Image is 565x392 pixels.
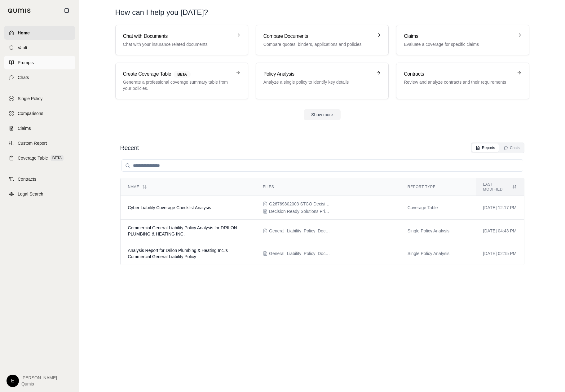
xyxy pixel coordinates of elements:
img: Qumis Logo [8,8,31,13]
p: Evaluate a coverage for specific claims [404,41,513,47]
p: Review and analyze contracts and their requirements [404,79,513,85]
span: Prompts [18,59,34,66]
h3: Contracts [404,70,513,78]
span: BETA [51,155,64,161]
span: Decision Ready Solutions Primary Quote (1).pdf [269,208,331,214]
h3: Policy Analysis [263,70,372,78]
h3: Compare Documents [263,33,372,40]
th: Files [255,178,400,196]
h3: Create Coverage Table [123,70,232,78]
span: Analysis Report for Drilon Plumbing & Heating Inc.'s Commercial General Liability Policy [128,248,228,259]
h3: Claims [404,33,513,40]
a: Chats [4,71,75,84]
a: Single Policy [4,92,75,105]
a: Policy AnalysisAnalyze a single policy to identify key details [256,63,389,99]
span: Vault [18,45,27,51]
td: Single Policy Analysis [400,242,476,265]
span: Contracts [18,176,36,182]
a: Coverage TableBETA [4,151,75,165]
button: Reports [472,143,499,152]
a: Create Coverage TableBETAGenerate a professional coverage summary table from your policies. [115,63,248,99]
a: Custom Report [4,136,75,150]
a: Chat with DocumentsChat with your insurance related documents [115,25,248,55]
h2: Recent [120,143,139,152]
h3: Chat with Documents [123,33,232,40]
p: Chat with your insurance related documents [123,41,232,47]
div: Name [128,184,248,189]
p: Analyze a single policy to identify key details [263,79,372,85]
span: Custom Report [18,140,47,146]
td: [DATE] 02:15 PM [476,242,524,265]
button: Show more [304,109,341,120]
span: G26769802003 STCO DecisionR2083882283158AM (1).pdf [269,201,331,207]
span: Single Policy [18,95,42,102]
span: BETA [174,71,190,78]
div: E [7,375,19,387]
td: [DATE] 04:43 PM [476,220,524,242]
td: [DATE] 12:17 PM [476,196,524,220]
div: Reports [476,145,495,150]
button: Collapse sidebar [62,6,72,15]
span: Commercial General Liability Policy Analysis for DRILON PLUMBING & HEATING INC. [128,225,237,236]
span: General_Liability_Policy_Document.pdf [269,228,331,234]
span: Claims [18,125,31,131]
th: Report Type [400,178,476,196]
a: Compare DocumentsCompare quotes, binders, applications and policies [256,25,389,55]
span: Home [18,30,30,36]
a: Vault [4,41,75,55]
a: Comparisons [4,107,75,120]
a: ClaimsEvaluate a coverage for specific claims [396,25,529,55]
a: Contracts [4,172,75,186]
div: Last modified [483,182,517,192]
a: ContractsReview and analyze contracts and their requirements [396,63,529,99]
td: Single Policy Analysis [400,220,476,242]
a: Prompts [4,56,75,69]
a: Claims [4,121,75,135]
span: General_Liability_Policy_Document.pdf [269,250,331,257]
button: Chats [500,143,523,152]
h1: How can I help you [DATE]? [115,7,208,17]
span: [PERSON_NAME] [21,375,57,381]
span: Legal Search [18,191,43,197]
div: Chats [504,145,519,150]
span: Cyber Liability Coverage Checklist Analysis [128,205,211,210]
span: Coverage Table [18,155,48,161]
span: Comparisons [18,110,43,117]
p: Compare quotes, binders, applications and policies [263,41,372,47]
a: Legal Search [4,187,75,201]
td: Coverage Table [400,196,476,220]
span: Chats [18,74,29,81]
p: Generate a professional coverage summary table from your policies. [123,79,232,91]
a: Home [4,26,75,40]
span: Qumis [21,381,57,387]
